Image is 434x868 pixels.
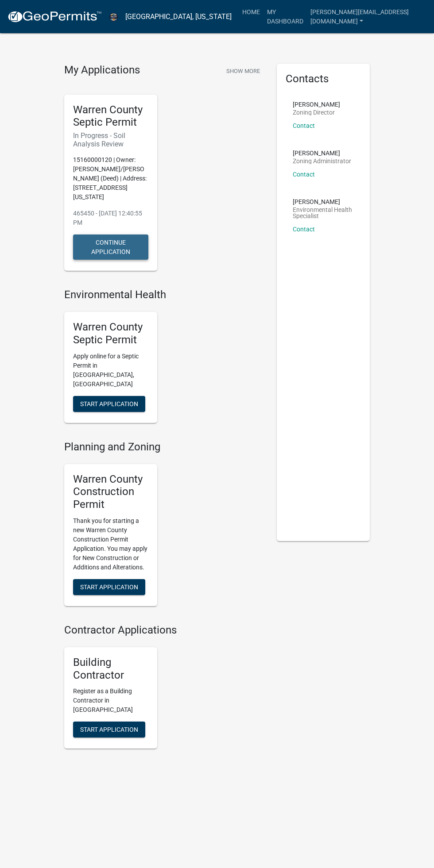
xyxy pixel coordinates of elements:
p: Environmental Health Specialist [293,207,354,219]
a: Home [239,4,263,20]
a: Contact [293,171,315,178]
h5: Contacts [286,73,361,85]
wm-workflow-list-section: Contractor Applications [64,624,263,756]
a: My Dashboard [263,4,307,30]
h4: Contractor Applications [64,624,263,637]
span: Start Application [80,400,138,407]
h5: Warren County Septic Permit [73,321,148,346]
span: Start Application [80,584,138,591]
a: Contact [293,226,315,233]
p: Zoning Administrator [293,158,351,164]
h4: Planning and Zoning [64,441,263,453]
p: 465450 - [DATE] 12:40:55 PM [73,209,148,227]
button: Show More [223,64,263,78]
button: Start Application [73,579,145,595]
p: 15160000120 | Owner: [PERSON_NAME]/[PERSON_NAME] (Deed) | Address: [STREET_ADDRESS][US_STATE] [73,155,148,202]
button: Start Application [73,722,145,737]
p: Zoning Director [293,109,340,115]
p: [PERSON_NAME] [293,101,340,108]
p: Thank you for starting a new Warren County Construction Permit Application. You may apply for New... [73,516,148,572]
p: [PERSON_NAME] [293,150,351,156]
h4: My Applications [64,64,140,77]
h5: Warren County Construction Permit [73,473,148,511]
h5: Warren County Septic Permit [73,104,148,129]
img: Warren County, Iowa [109,12,118,22]
p: Register as a Building Contractor in [GEOGRAPHIC_DATA] [73,687,148,714]
span: Start Application [80,726,138,733]
h4: Environmental Health [64,288,263,301]
h6: In Progress - Soil Analysis Review [73,131,148,148]
p: [PERSON_NAME] [293,199,354,205]
a: [GEOGRAPHIC_DATA], [US_STATE] [125,9,232,24]
a: Contact [293,122,315,129]
button: Continue Application [73,234,148,260]
a: [PERSON_NAME][EMAIL_ADDRESS][DOMAIN_NAME] [307,4,427,30]
p: Apply online for a Septic Permit in [GEOGRAPHIC_DATA], [GEOGRAPHIC_DATA] [73,352,148,389]
button: Start Application [73,396,145,412]
h5: Building Contractor [73,656,148,682]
